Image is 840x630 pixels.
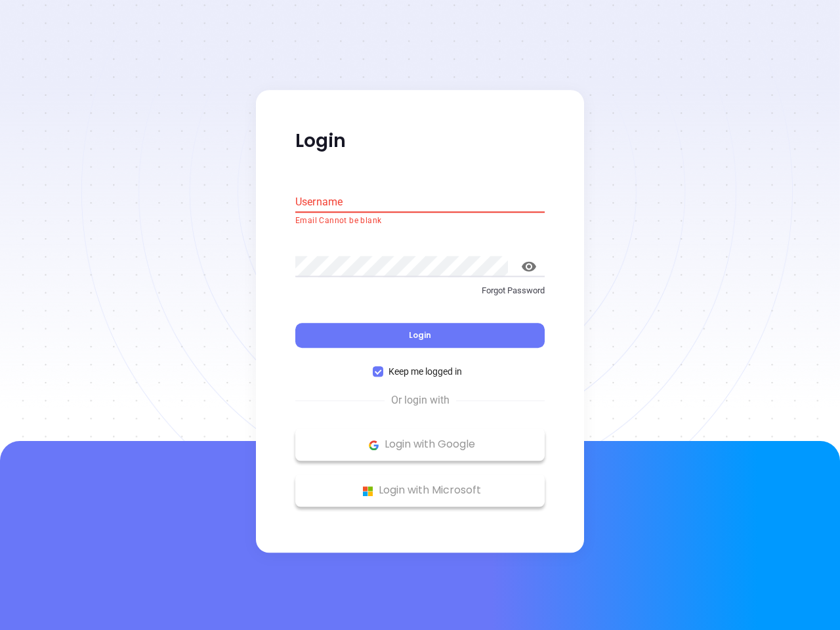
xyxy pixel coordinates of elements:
button: Login [295,324,545,348]
span: Keep me logged in [383,365,467,379]
a: Forgot Password [295,284,545,308]
p: Login with Microsoft [302,481,538,501]
button: Google Logo Login with Google [295,429,545,461]
p: Forgot Password [295,284,545,297]
span: Login [409,330,431,341]
p: Email Cannot be blank [295,215,545,228]
p: Login with Google [302,435,538,455]
img: Microsoft Logo [360,483,376,499]
span: Or login with [385,393,456,409]
img: Google Logo [366,437,382,453]
p: Login [295,129,545,153]
button: toggle password visibility [513,251,545,282]
button: Microsoft Logo Login with Microsoft [295,474,545,507]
